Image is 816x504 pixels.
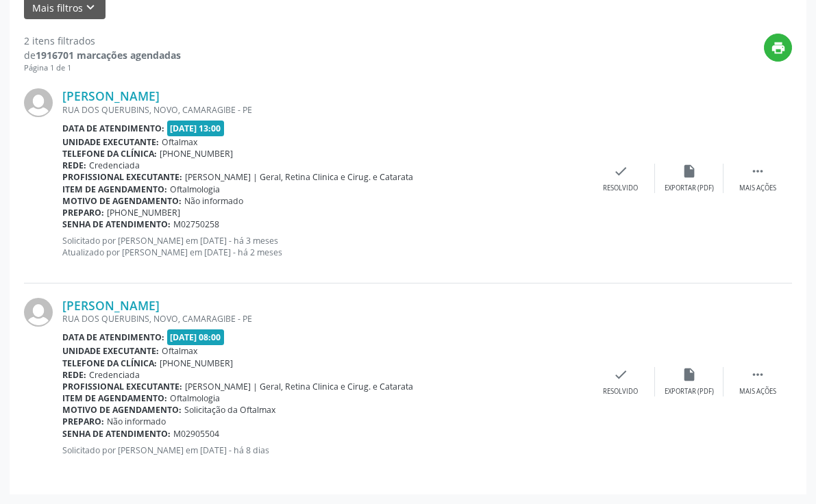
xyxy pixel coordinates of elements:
div: Página 1 de 1 [24,62,181,74]
i: insert_drive_file [682,164,697,179]
i: print [771,40,786,55]
b: Senha de atendimento: [62,218,171,230]
span: Oftalmax [162,345,197,357]
div: 2 itens filtrados [24,34,181,48]
b: Profissional executante: [62,381,182,392]
b: Preparo: [62,207,104,218]
i: insert_drive_file [682,367,697,382]
div: de [24,48,181,62]
span: Solicitação da Oftalmax [184,404,275,416]
strong: 1916701 marcações agendadas [36,49,181,62]
span: Credenciada [89,369,140,381]
span: [PHONE_NUMBER] [160,148,233,160]
i:  [750,367,765,382]
span: M02905504 [173,428,219,440]
b: Profissional executante: [62,171,182,183]
span: [PERSON_NAME] | Geral, Retina Clinica e Cirug. e Catarata [185,171,413,183]
b: Data de atendimento: [62,331,164,343]
span: [PHONE_NUMBER] [160,357,233,369]
div: RUA DOS QUERUBINS, NOVO, CAMARAGIBE - PE [62,104,586,116]
span: Oftalmologia [170,184,220,195]
b: Telefone da clínica: [62,357,157,369]
div: Resolvido [603,184,638,193]
a: [PERSON_NAME] [62,298,160,313]
img: img [24,88,53,117]
b: Unidade executante: [62,136,159,148]
b: Preparo: [62,416,104,427]
div: Resolvido [603,387,638,396]
span: Não informado [184,195,243,207]
span: [DATE] 13:00 [167,121,225,136]
span: Oftalmax [162,136,197,148]
div: Exportar (PDF) [665,184,714,193]
span: Não informado [107,416,166,427]
span: [DATE] 08:00 [167,329,225,345]
b: Telefone da clínica: [62,148,157,160]
b: Motivo de agendamento: [62,195,182,207]
i: check [613,367,628,382]
span: M02750258 [173,218,219,230]
b: Rede: [62,369,86,381]
b: Data de atendimento: [62,123,164,134]
b: Senha de atendimento: [62,428,171,440]
b: Unidade executante: [62,345,159,357]
div: Exportar (PDF) [665,387,714,396]
a: [PERSON_NAME] [62,88,160,103]
p: Solicitado por [PERSON_NAME] em [DATE] - há 3 meses Atualizado por [PERSON_NAME] em [DATE] - há 2... [62,235,586,258]
span: [PERSON_NAME] | Geral, Retina Clinica e Cirug. e Catarata [185,381,413,392]
span: Oftalmologia [170,392,220,404]
div: RUA DOS QUERUBINS, NOVO, CAMARAGIBE - PE [62,313,586,325]
img: img [24,298,53,327]
button: print [764,34,792,62]
i:  [750,164,765,179]
b: Motivo de agendamento: [62,404,182,416]
b: Rede: [62,160,86,171]
span: Credenciada [89,160,140,171]
b: Item de agendamento: [62,184,167,195]
i: check [613,164,628,179]
p: Solicitado por [PERSON_NAME] em [DATE] - há 8 dias [62,444,586,456]
span: [PHONE_NUMBER] [107,207,180,218]
div: Mais ações [739,387,776,396]
div: Mais ações [739,184,776,193]
b: Item de agendamento: [62,392,167,404]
